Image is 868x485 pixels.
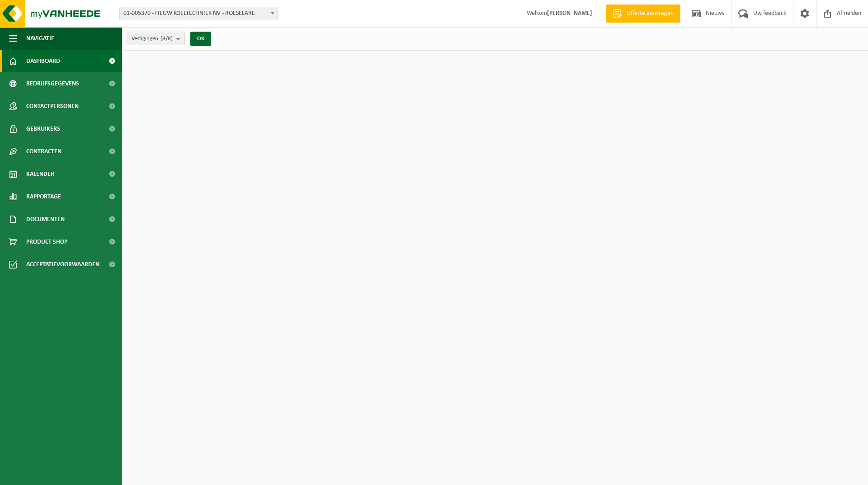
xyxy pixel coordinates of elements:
[119,7,278,20] span: 01-005370 - FIEUW KOELTECHNIEK NV - ROESELARE
[190,32,211,46] button: OK
[26,163,54,185] span: Kalender
[120,7,277,20] span: 01-005370 - FIEUW KOELTECHNIEK NV - ROESELARE
[160,36,173,42] count: (8/8)
[26,208,65,231] span: Documenten
[26,118,60,140] span: Gebruikers
[132,32,173,46] span: Vestigingen
[26,27,54,50] span: Navigatie
[26,185,61,208] span: Rapportage
[547,10,592,17] strong: [PERSON_NAME]
[26,72,79,95] span: Bedrijfsgegevens
[26,140,61,163] span: Contracten
[127,32,185,45] button: Vestigingen(8/8)
[26,253,99,276] span: Acceptatievoorwaarden
[624,9,676,18] span: Offerte aanvragen
[26,231,67,253] span: Product Shop
[26,50,60,72] span: Dashboard
[606,5,680,23] a: Offerte aanvragen
[26,95,79,118] span: Contactpersonen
